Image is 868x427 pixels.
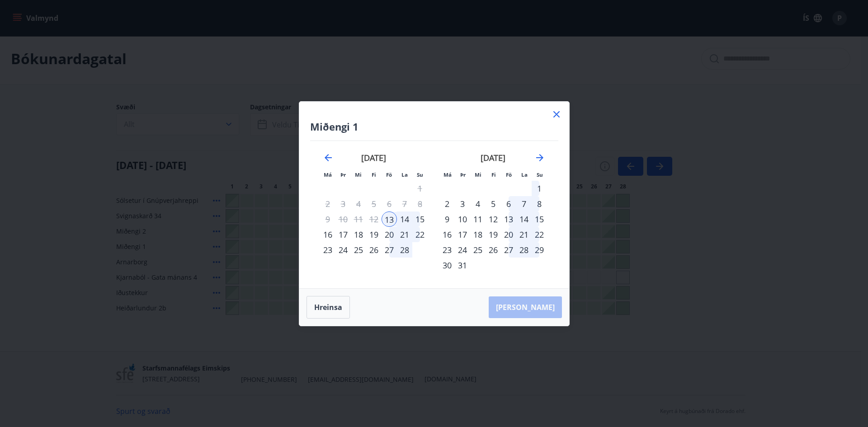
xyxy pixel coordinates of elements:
td: Not available. þriðjudagur, 10. febrúar 2026 [335,211,351,227]
div: 22 [532,227,547,242]
div: 6 [501,196,516,211]
small: Mi [475,171,481,178]
small: Mi [355,171,362,178]
td: Choose miðvikudagur, 25. febrúar 2026 as your check-out date. It’s available. [351,242,366,258]
div: 8 [532,196,547,211]
td: Choose föstudagur, 20. febrúar 2026 as your check-out date. It’s available. [382,227,397,242]
div: 26 [486,242,501,258]
div: 27 [382,242,397,258]
td: Not available. miðvikudagur, 4. febrúar 2026 [351,196,366,211]
td: Choose fimmtudagur, 26. mars 2026 as your check-out date. It’s available. [486,242,501,258]
td: Choose fimmtudagur, 26. febrúar 2026 as your check-out date. It’s available. [366,242,382,258]
td: Choose miðvikudagur, 18. febrúar 2026 as your check-out date. It’s available. [351,227,366,242]
div: 14 [397,211,412,227]
td: Not available. þriðjudagur, 3. febrúar 2026 [335,196,351,211]
div: 23 [320,242,335,258]
div: 14 [516,211,532,227]
td: Choose laugardagur, 7. mars 2026 as your check-out date. It’s available. [516,196,532,211]
td: Choose laugardagur, 21. febrúar 2026 as your check-out date. It’s available. [397,227,412,242]
small: Má [443,171,452,178]
div: 15 [412,211,428,227]
small: Fö [506,171,512,178]
div: 20 [382,227,397,242]
div: 28 [516,242,532,258]
td: Not available. sunnudagur, 1. febrúar 2026 [412,181,428,196]
td: Choose mánudagur, 16. mars 2026 as your check-out date. It’s available. [439,227,455,242]
td: Choose laugardagur, 28. febrúar 2026 as your check-out date. It’s available. [397,242,412,258]
div: 24 [455,242,470,258]
div: 5 [486,196,501,211]
td: Choose þriðjudagur, 3. mars 2026 as your check-out date. It’s available. [455,196,470,211]
div: 17 [455,227,470,242]
div: 24 [335,242,351,258]
div: 27 [501,242,516,258]
div: 20 [501,227,516,242]
div: 31 [455,258,470,273]
div: 21 [516,227,532,242]
td: Choose sunnudagur, 22. mars 2026 as your check-out date. It’s available. [532,227,547,242]
td: Choose laugardagur, 28. mars 2026 as your check-out date. It’s available. [516,242,532,258]
td: Choose mánudagur, 23. mars 2026 as your check-out date. It’s available. [439,242,455,258]
td: Choose miðvikudagur, 18. mars 2026 as your check-out date. It’s available. [470,227,486,242]
td: Choose mánudagur, 2. mars 2026 as your check-out date. It’s available. [439,196,455,211]
div: 13 [501,211,516,227]
td: Choose mánudagur, 23. febrúar 2026 as your check-out date. It’s available. [320,242,335,258]
td: Choose fimmtudagur, 19. febrúar 2026 as your check-out date. It’s available. [366,227,382,242]
div: 15 [532,211,547,227]
div: 25 [470,242,486,258]
div: 4 [470,196,486,211]
td: Choose föstudagur, 27. febrúar 2026 as your check-out date. It’s available. [382,242,397,258]
td: Choose miðvikudagur, 4. mars 2026 as your check-out date. It’s available. [470,196,486,211]
div: 13 [382,211,397,227]
td: Choose miðvikudagur, 25. mars 2026 as your check-out date. It’s available. [470,242,486,258]
div: 19 [486,227,501,242]
div: 25 [351,242,366,258]
td: Choose sunnudagur, 1. mars 2026 as your check-out date. It’s available. [532,181,547,196]
td: Choose laugardagur, 14. mars 2026 as your check-out date. It’s available. [516,211,532,227]
div: 7 [516,196,532,211]
div: 3 [455,196,470,211]
small: Fi [491,171,496,178]
td: Not available. sunnudagur, 8. febrúar 2026 [412,196,428,211]
td: Choose mánudagur, 16. febrúar 2026 as your check-out date. It’s available. [320,227,335,242]
td: Choose fimmtudagur, 5. mars 2026 as your check-out date. It’s available. [486,196,501,211]
td: Choose þriðjudagur, 24. febrúar 2026 as your check-out date. It’s available. [335,242,351,258]
td: Choose föstudagur, 6. mars 2026 as your check-out date. It’s available. [501,196,516,211]
td: Choose þriðjudagur, 31. mars 2026 as your check-out date. It’s available. [455,258,470,273]
td: Not available. mánudagur, 2. febrúar 2026 [320,196,335,211]
div: 17 [335,227,351,242]
td: Choose mánudagur, 30. mars 2026 as your check-out date. It’s available. [439,258,455,273]
td: Not available. mánudagur, 9. febrúar 2026 [320,211,335,227]
td: Choose fimmtudagur, 19. mars 2026 as your check-out date. It’s available. [486,227,501,242]
td: Choose sunnudagur, 15. febrúar 2026 as your check-out date. It’s available. [412,211,428,227]
td: Not available. fimmtudagur, 12. febrúar 2026 [366,211,382,227]
div: 11 [470,211,486,227]
div: 28 [397,242,412,258]
td: Not available. miðvikudagur, 11. febrúar 2026 [351,211,366,227]
small: Fö [386,171,392,178]
td: Not available. laugardagur, 7. febrúar 2026 [397,196,412,211]
strong: [DATE] [361,152,386,163]
small: La [521,171,528,178]
div: 18 [470,227,486,242]
small: Má [324,171,332,178]
small: Su [537,171,543,178]
td: Not available. föstudagur, 6. febrúar 2026 [382,196,397,211]
div: 30 [439,258,455,273]
h4: Miðengi 1 [310,120,558,133]
strong: [DATE] [481,152,505,163]
div: 1 [532,181,547,196]
small: Fi [372,171,376,178]
td: Choose sunnudagur, 29. mars 2026 as your check-out date. It’s available. [532,242,547,258]
div: 10 [455,211,470,227]
small: Su [417,171,423,178]
td: Choose þriðjudagur, 24. mars 2026 as your check-out date. It’s available. [455,242,470,258]
div: 12 [486,211,501,227]
td: Selected as start date. föstudagur, 13. febrúar 2026 [382,211,397,227]
td: Choose sunnudagur, 22. febrúar 2026 as your check-out date. It’s available. [412,227,428,242]
div: Calendar [310,141,558,277]
td: Choose mánudagur, 9. mars 2026 as your check-out date. It’s available. [439,211,455,227]
div: 29 [532,242,547,258]
div: 16 [439,227,455,242]
div: 22 [412,227,428,242]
